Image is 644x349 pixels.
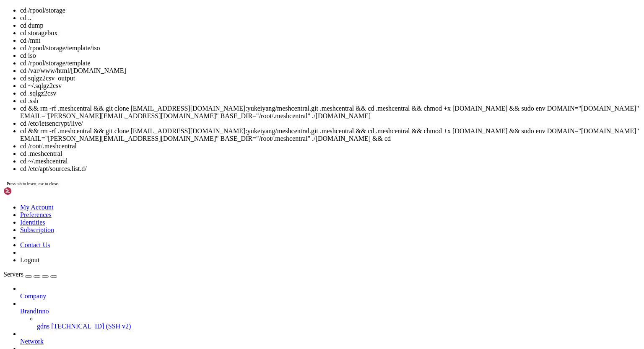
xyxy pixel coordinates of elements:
span: # [47,75,50,81]
li: cd /var/www/html/[DOMAIN_NAME] [20,67,641,75]
span: # [84,132,87,138]
li: cd /rpool/storage/template [20,59,641,67]
span: root [3,110,17,117]
span: storagebox [3,82,37,88]
x-row: cd dump [3,110,535,117]
li: BrandInno [20,300,641,330]
span: nova [20,146,34,153]
span: /rpool/storage [34,160,80,167]
span: nova [20,89,34,96]
x-row: ls [3,146,535,153]
li: cd .ssh [20,97,641,105]
a: Servers [3,271,57,278]
li: cd /etc/letsencrypt/live/ [20,120,641,127]
a: Subscription [20,226,54,233]
span: Press tab to insert, esc to close. [7,181,59,186]
li: cd /rpool/storage [20,7,641,14]
span: @ [17,146,20,153]
li: cd sqlgz2csv_output [20,75,641,82]
li: cd /root/.meshcentral [20,142,641,150]
span: dump [3,103,17,110]
span: # [80,146,84,153]
x-row: cd storagebox [3,89,535,96]
x-row: individual files in /usr/share/doc/*/copyright. [3,32,535,39]
x-row: Debian GNU/Linux comes with ABSOLUTELY NO WARRANTY, to the extent [3,46,535,53]
span: nova [20,110,34,117]
a: Preferences [20,211,52,218]
div: (30, 22) [109,160,113,167]
span: @ [17,139,20,145]
li: cd iso [20,52,641,59]
span: # [37,67,40,74]
span: /mnt [34,75,47,81]
x-row: cd /mnt [3,67,535,75]
span: # [47,89,50,96]
span: snippets [91,153,117,160]
span: # [84,110,87,117]
span: nova [20,117,34,124]
span: ~ [34,67,37,74]
span: BrandInno [20,308,49,315]
span: nova [20,67,34,74]
x-row: cd [3,160,535,167]
a: BrandInno [20,308,641,315]
span: # [101,124,104,131]
span: /mnt/storagebox [34,132,84,138]
span: root [3,117,17,124]
span: root [3,146,17,153]
span: nova [20,96,34,103]
span: gdns [37,323,49,330]
span: nova [20,75,34,81]
li: cd ~/.meshcentral [20,158,641,165]
span: nova [20,124,34,131]
span: Company [20,292,46,300]
span: root [3,160,17,167]
span: @ [17,124,20,131]
x-row: cd /rpool/storage [3,139,535,146]
li: cd ~/.sqlgz2csv [20,82,641,90]
span: @ [17,132,20,138]
a: Identities [20,219,45,226]
span: ~ [34,139,37,145]
a: Contact Us [20,241,50,248]
li: cd /etc/apt/sources.list.d/ [20,165,641,173]
li: Company [20,285,641,300]
x-row: cd [3,132,535,139]
x-row: permitted by applicable law. [3,53,535,60]
x-row: ls [3,75,535,82]
img: Shellngn [3,187,52,195]
li: Network [20,330,641,345]
span: root [3,67,17,74]
x-row: cd .. [3,124,535,132]
span: # [84,96,87,103]
span: @ [17,89,20,96]
span: root [3,89,17,96]
span: [TECHNICAL_ID] (SSH v2) [51,323,131,330]
span: root [3,139,17,145]
a: Company [20,292,641,300]
span: root [3,75,17,81]
span: @ [17,110,20,117]
span: /mnt/storagebox [34,96,84,103]
li: cd && rm -rf .meshcentral && git clone [EMAIL_ADDRESS][DOMAIN_NAME]:yukeiyang/meshcentral.git .me... [20,105,641,120]
span: root [3,132,17,138]
span: nova [20,139,34,145]
li: cd .meshcentral [20,150,641,158]
span: # [37,139,40,145]
span: # [80,160,84,167]
li: cd dump [20,22,641,29]
li: cd .sqlgz2csv [20,90,641,97]
span: Network [20,338,44,345]
span: # [101,117,104,124]
span: /mnt/storagebox/dump [34,117,101,124]
span: /rpool/storage [34,146,80,153]
span: /mnt/storagebox/dump [34,124,101,131]
span: template [23,103,50,110]
span: template [124,153,151,160]
span: nova [20,160,34,167]
span: /mnt/storagebox [34,110,84,117]
span: @ [17,75,20,81]
span: root [3,96,17,103]
x-row: ls [3,117,535,124]
span: @ [17,160,20,167]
